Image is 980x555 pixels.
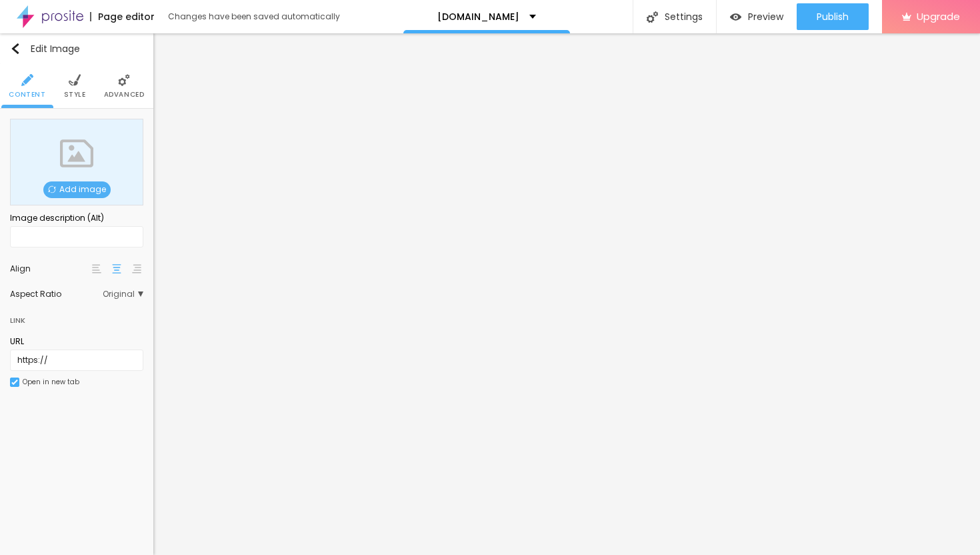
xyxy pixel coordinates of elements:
img: Icone [21,74,33,86]
img: view-1.svg [730,11,741,23]
img: Icone [11,379,18,386]
button: Preview [717,3,797,30]
div: Link [10,313,25,328]
span: Content [9,91,45,98]
div: Open in new tab [23,379,79,386]
img: Icone [48,185,56,193]
div: URL [10,336,143,348]
div: Link [10,305,143,329]
span: Original [103,290,143,298]
span: Upgrade [917,11,960,22]
img: paragraph-center-align.svg [112,264,121,273]
img: paragraph-right-align.svg [132,264,141,273]
button: Publish [797,3,869,30]
div: Edit Image [10,43,80,54]
div: Aspect Ratio [10,290,103,298]
span: Publish [817,11,849,22]
span: Advanced [104,91,145,98]
div: Changes have been saved automatically [168,13,340,21]
img: Icone [647,11,658,23]
span: Style [64,91,86,98]
img: Icone [118,74,130,86]
img: Icone [69,74,81,86]
iframe: Editor [153,33,980,555]
p: [DOMAIN_NAME] [437,12,519,21]
div: Page editor [90,12,155,21]
span: Add image [43,181,111,198]
img: Icone [10,43,21,54]
div: Align [10,265,90,273]
img: paragraph-left-align.svg [92,264,101,273]
div: Image description (Alt) [10,212,143,224]
span: Preview [748,11,783,22]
